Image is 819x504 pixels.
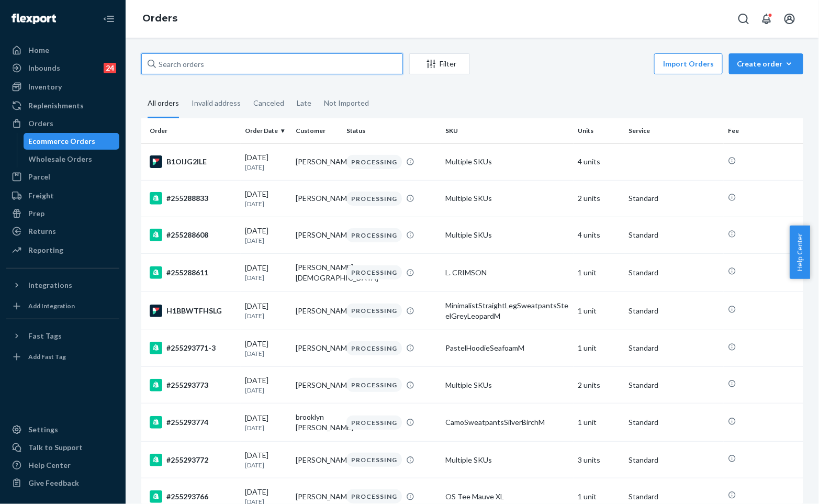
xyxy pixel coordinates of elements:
[346,304,402,318] div: PROCESSING
[441,143,574,180] td: Multiple SKUs
[6,328,119,344] button: Fast Tags
[629,267,720,278] p: Standard
[574,292,624,330] td: 1 unit
[150,155,237,168] div: B1OIJG2ILE
[150,416,237,429] div: #255293774
[245,301,287,320] div: [DATE]
[6,79,119,95] a: Inventory
[150,305,237,317] div: H1BBWTFHSLG
[342,118,442,143] th: Status
[245,273,287,282] p: [DATE]
[291,442,342,478] td: [PERSON_NAME]
[24,151,120,167] a: Wholesale Orders
[29,136,96,147] div: Ecommerce Orders
[245,375,287,395] div: [DATE]
[98,8,119,29] button: Close Navigation
[28,352,66,361] div: Add Fast Tag
[574,367,624,404] td: 2 units
[253,89,284,117] div: Canceled
[28,280,72,290] div: Integrations
[324,89,369,117] div: Not Imported
[28,82,62,92] div: Inventory
[441,442,574,478] td: Multiple SKUs
[346,192,402,206] div: PROCESSING
[733,8,754,29] button: Open Search Box
[241,118,291,143] th: Order Date
[28,100,84,111] div: Replenishments
[291,367,342,404] td: [PERSON_NAME]
[245,263,287,282] div: [DATE]
[346,341,402,355] div: PROCESSING
[574,217,624,253] td: 4 units
[28,45,49,55] div: Home
[192,89,241,117] div: Invalid address
[245,189,287,208] div: [DATE]
[150,454,237,466] div: #255293772
[28,301,75,310] div: Add Integration
[291,180,342,217] td: [PERSON_NAME]
[346,453,402,467] div: PROCESSING
[134,4,186,34] ol: breadcrumbs
[574,253,624,292] td: 1 unit
[150,490,237,503] div: #255293766
[245,339,287,358] div: [DATE]
[150,342,237,354] div: #255293771-3
[245,152,287,172] div: [DATE]
[6,205,119,222] a: Prep
[445,300,569,321] div: MinimalistStraightLegSweatpantsSteelGreyLeopardM
[445,267,569,278] div: L. CRIMSON
[28,245,63,255] div: Reporting
[6,223,119,240] a: Returns
[574,143,624,180] td: 4 units
[441,118,574,143] th: SKU
[445,417,569,428] div: CamoSweatpantsSilverBirchM
[291,292,342,330] td: [PERSON_NAME]
[346,228,402,242] div: PROCESSING
[29,154,93,164] div: Wholesale Orders
[654,53,723,74] button: Import Orders
[6,349,119,365] a: Add Fast Tag
[245,163,287,172] p: [DATE]
[28,191,54,201] div: Freight
[737,59,795,69] div: Create order
[6,421,119,438] a: Settings
[346,155,402,169] div: PROCESSING
[28,478,79,488] div: Give Feedback
[629,455,720,465] p: Standard
[141,118,241,143] th: Order
[291,330,342,366] td: [PERSON_NAME]
[441,217,574,253] td: Multiple SKUs
[28,331,62,341] div: Fast Tags
[24,133,120,150] a: Ecommerce Orders
[574,180,624,217] td: 2 units
[724,118,803,143] th: Fee
[28,460,71,471] div: Help Center
[629,380,720,390] p: Standard
[410,59,469,69] div: Filter
[441,180,574,217] td: Multiple SKUs
[150,379,237,391] div: #255293773
[6,475,119,491] button: Give Feedback
[6,457,119,474] a: Help Center
[6,42,119,59] a: Home
[28,208,44,219] div: Prep
[409,53,470,74] button: Filter
[245,349,287,358] p: [DATE]
[629,193,720,204] p: Standard
[6,439,119,456] a: Talk to Support
[6,187,119,204] a: Freight
[346,489,402,503] div: PROCESSING
[245,236,287,245] p: [DATE]
[779,8,800,29] button: Open account menu
[104,63,116,73] div: 24
[245,199,287,208] p: [DATE]
[291,217,342,253] td: [PERSON_NAME]
[296,126,338,135] div: Customer
[790,226,810,279] span: Help Center
[629,491,720,502] p: Standard
[574,442,624,478] td: 3 units
[6,277,119,294] button: Integrations
[445,491,569,502] div: OS Tee Mauve XL
[729,53,803,74] button: Create order
[245,226,287,245] div: [DATE]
